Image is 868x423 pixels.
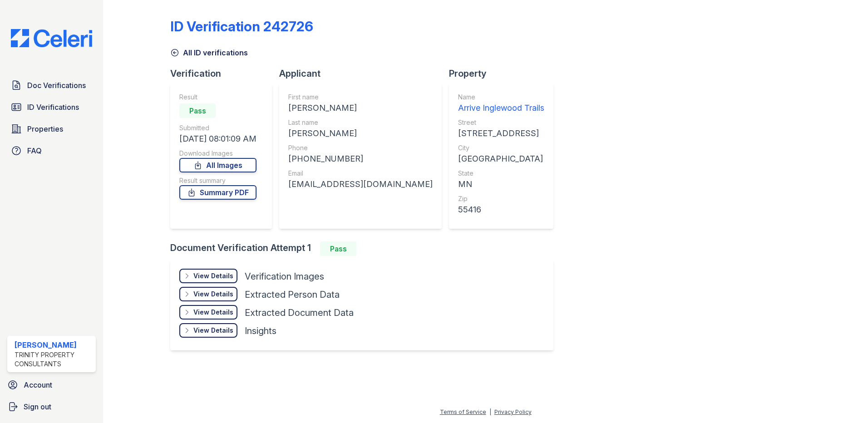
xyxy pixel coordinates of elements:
div: View Details [193,308,233,317]
span: FAQ [27,145,42,156]
img: CE_Logo_Blue-a8612792a0a2168367f1c8372b55b34899dd931a85d93a1a3d3e32e68fde9ad4.png [4,29,99,47]
a: Name Arrive Inglewood Trails [458,93,544,114]
div: ID Verification 242726 [170,18,313,34]
div: Phone [288,143,433,152]
a: Doc Verifications [7,76,96,94]
div: Street [458,118,544,127]
a: FAQ [7,142,96,160]
div: Pass [179,103,216,118]
a: Sign out [4,398,99,416]
a: All Images [179,158,256,172]
div: Result [179,93,256,102]
a: Account [4,376,99,394]
div: [PERSON_NAME] [15,339,92,350]
div: [EMAIL_ADDRESS][DOMAIN_NAME] [288,178,433,191]
div: State [458,169,544,178]
div: [PERSON_NAME] [288,102,433,114]
div: MN [458,178,544,191]
span: Sign out [24,401,51,412]
div: Last name [288,118,433,127]
div: Result summary [179,176,256,185]
a: Terms of Service [440,408,486,415]
div: Property [449,67,561,80]
div: [GEOGRAPHIC_DATA] [458,152,544,165]
div: Trinity Property Consultants [15,350,92,369]
div: Extracted Document Data [245,306,354,319]
div: Name [458,93,544,102]
div: Verification Images [245,270,324,283]
div: Document Verification Attempt 1 [170,241,561,256]
div: Email [288,169,433,178]
div: Insights [245,325,276,337]
div: [DATE] 08:01:09 AM [179,133,256,145]
a: Properties [7,120,96,138]
a: Summary PDF [179,185,256,200]
div: Applicant [279,67,449,80]
div: Download Images [179,149,256,158]
div: 55416 [458,203,544,216]
div: | [489,408,491,415]
div: View Details [193,271,233,280]
span: ID Verifications [27,102,79,113]
div: City [458,143,544,152]
div: [PERSON_NAME] [288,127,433,140]
div: [STREET_ADDRESS] [458,127,544,140]
div: Arrive Inglewood Trails [458,102,544,114]
div: View Details [193,326,233,335]
div: Submitted [179,123,256,133]
div: [PHONE_NUMBER] [288,152,433,165]
span: Doc Verifications [27,80,86,91]
div: Extracted Person Data [245,288,340,301]
a: ID Verifications [7,98,96,116]
div: View Details [193,290,233,299]
span: Properties [27,123,63,134]
div: Verification [170,67,279,80]
div: Pass [320,241,356,256]
div: First name [288,93,433,102]
div: Zip [458,194,544,203]
span: Account [24,379,52,390]
a: Privacy Policy [494,408,532,415]
a: All ID verifications [170,47,248,58]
